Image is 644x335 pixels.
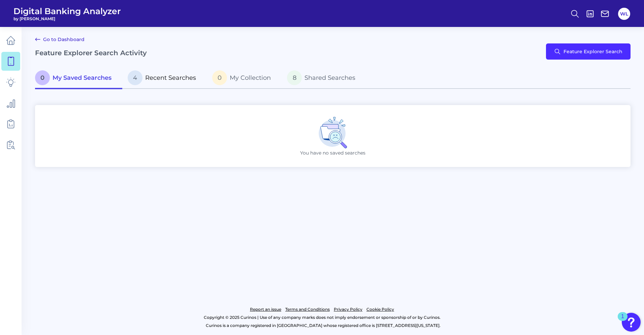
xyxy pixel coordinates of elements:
span: 0 [212,70,227,85]
div: You have no saved searches [35,105,631,167]
button: Open Resource Center, 1 new notification [622,313,641,332]
a: Privacy Policy [334,305,362,313]
span: 4 [128,70,142,85]
span: by [PERSON_NAME] [13,16,121,21]
span: 0 [35,70,50,85]
p: Curinos is a company registered in [GEOGRAPHIC_DATA] whose registered office is [STREET_ADDRESS][... [35,322,611,330]
h2: Feature Explorer Search Activity [35,49,147,57]
span: Shared Searches [304,74,355,81]
a: 4Recent Searches [122,68,207,89]
a: 0My Saved Searches [35,68,122,89]
span: My Collection [230,74,271,81]
a: Terms and Conditions [285,305,330,313]
p: Copyright © 2025 Curinos | Use of any company marks does not imply endorsement or sponsorship of ... [33,313,611,322]
button: Feature Explorer Search [546,43,631,60]
span: 8 [287,70,302,85]
a: 8Shared Searches [282,68,366,89]
span: Digital Banking Analyzer [13,6,121,16]
span: Recent Searches [145,74,196,81]
a: Cookie Policy [366,305,394,313]
button: WL [618,8,630,20]
div: 1 [621,316,624,325]
span: Feature Explorer Search [563,49,622,54]
a: 0My Collection [207,68,282,89]
span: My Saved Searches [53,74,111,81]
a: Go to Dashboard [35,35,85,43]
a: Report an issue [250,305,281,313]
